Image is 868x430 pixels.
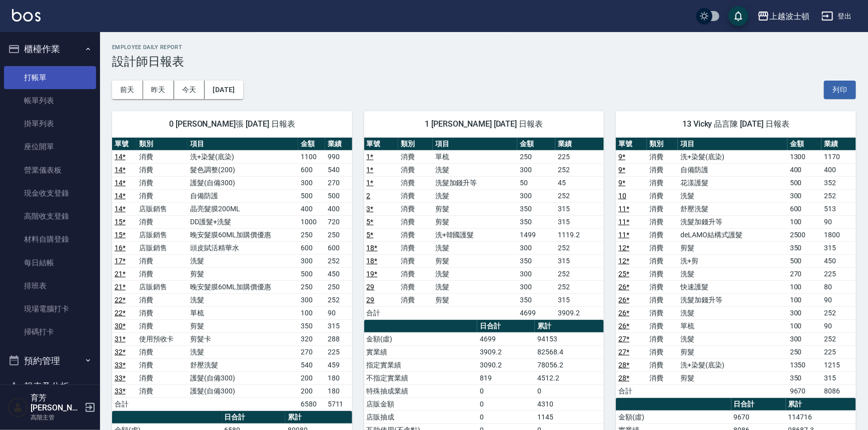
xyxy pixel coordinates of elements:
td: 252 [555,280,604,293]
td: 消費 [647,319,678,332]
td: 90 [325,306,352,319]
td: 100 [298,306,325,319]
td: 80 [821,280,856,293]
td: 單梳 [678,319,787,332]
td: 720 [325,215,352,228]
td: 剪髮 [433,254,518,267]
td: 540 [325,163,352,176]
td: 3090.2 [477,358,535,371]
td: 護髮(自備300) [188,384,298,397]
td: 350 [517,215,555,228]
td: 洗髮 [678,267,787,280]
td: 剪髮 [433,202,518,215]
td: 合計 [112,397,137,410]
button: 預約管理 [4,348,96,374]
td: 180 [325,384,352,397]
td: 252 [555,267,604,280]
td: 250 [325,280,352,293]
td: 300 [787,306,821,319]
td: 消費 [647,280,678,293]
td: 94153 [535,332,604,345]
td: 消費 [398,189,433,202]
td: 消費 [398,202,433,215]
td: 513 [821,202,856,215]
th: 類別 [398,138,433,151]
td: 1300 [787,150,821,163]
td: 100 [787,280,821,293]
td: 225 [821,345,856,358]
td: 6580 [298,397,325,410]
td: 9670 [787,384,821,397]
td: 舒壓洗髮 [188,358,298,371]
td: 店販銷售 [137,241,188,254]
td: 819 [477,371,535,384]
a: 排班表 [4,274,96,297]
td: 金額(虛) [616,410,731,423]
td: 剪髮 [678,371,787,384]
td: 消費 [647,254,678,267]
td: 洗髮 [188,254,298,267]
td: 1800 [821,228,856,241]
td: 店販銷售 [137,202,188,215]
td: 600 [787,202,821,215]
button: 報表及分析 [4,373,96,399]
td: 消費 [137,345,188,358]
td: 消費 [647,202,678,215]
td: 250 [325,228,352,241]
td: 消費 [647,293,678,306]
td: 500 [298,189,325,202]
td: 洗髮加錢升等 [678,215,787,228]
td: 3909.2 [477,345,535,358]
td: 990 [325,150,352,163]
h2: Employee Daily Report [112,44,856,51]
td: 洗髮加錢升等 [678,293,787,306]
td: 消費 [137,358,188,371]
td: 消費 [137,189,188,202]
td: 洗髮 [433,267,518,280]
a: 29 [367,296,375,304]
td: 252 [325,254,352,267]
td: 315 [325,319,352,332]
td: 200 [298,371,325,384]
td: 消費 [398,254,433,267]
td: 350 [298,319,325,332]
p: 高階主管 [31,413,82,422]
td: 315 [555,215,604,228]
td: 459 [325,358,352,371]
a: 現場電腦打卡 [4,297,96,320]
a: 10 [618,192,626,200]
td: 消費 [647,332,678,345]
td: 250 [517,150,555,163]
td: 合計 [616,384,647,397]
td: 1100 [298,150,325,163]
a: 打帳單 [4,66,96,89]
th: 累計 [285,411,352,424]
td: 消費 [137,150,188,163]
th: 業績 [555,138,604,151]
td: 300 [298,254,325,267]
td: 舒壓洗髮 [678,202,787,215]
td: 消費 [398,215,433,228]
td: 300 [517,189,555,202]
td: 180 [325,371,352,384]
td: 消費 [647,189,678,202]
button: 昨天 [143,81,174,99]
td: 洗髮 [678,332,787,345]
td: 店販抽成 [364,410,478,423]
th: 業績 [325,138,352,151]
td: 消費 [137,176,188,189]
td: 合計 [364,306,399,319]
td: 不指定實業績 [364,371,478,384]
td: 0 [477,397,535,410]
td: 使用預收卡 [137,332,188,345]
td: 洗髮 [433,241,518,254]
td: 1000 [298,215,325,228]
td: 消費 [137,163,188,176]
td: 270 [298,345,325,358]
td: 320 [298,332,325,345]
td: 頭皮賦活精華水 [188,241,298,254]
td: 1499 [517,228,555,241]
td: 消費 [647,215,678,228]
td: 髮色調整(200) [188,163,298,176]
td: 225 [821,267,856,280]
